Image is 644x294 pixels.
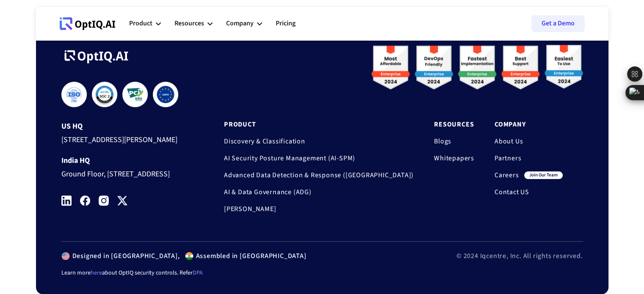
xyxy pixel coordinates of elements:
[61,165,192,181] div: Ground Floor, [STREET_ADDRESS]
[531,15,585,32] a: Get a Demo
[226,18,254,29] div: Company
[224,137,414,146] a: Discovery & Classification
[224,120,414,129] a: Product
[224,171,414,179] a: Advanced Data Detection & Response ([GEOGRAPHIC_DATA])
[91,269,102,277] a: here
[495,137,563,146] a: About Us
[61,157,192,165] div: India HQ
[495,171,519,179] a: Careers
[174,11,213,36] div: Resources
[434,137,474,146] a: Blogs
[129,11,161,36] div: Product
[226,11,262,36] div: Company
[61,131,192,146] div: [STREET_ADDRESS][PERSON_NAME]
[524,171,563,179] div: join our team
[434,120,474,129] a: Resources
[129,18,152,29] div: Product
[193,252,307,260] div: Assembled in [GEOGRAPHIC_DATA]
[61,269,583,277] div: Learn more about OptIQ security controls. Refer
[70,252,180,260] div: Designed in [GEOGRAPHIC_DATA],
[224,154,414,162] a: AI Security Posture Management (AI-SPM)
[174,18,204,29] div: Resources
[434,154,474,162] a: Whitepapers
[495,120,563,129] a: Company
[193,269,203,277] a: DPA
[276,11,296,36] a: Pricing
[224,205,414,213] a: [PERSON_NAME]
[495,154,563,162] a: Partners
[61,122,192,131] div: US HQ
[224,188,414,196] a: AI & Data Governance (ADG)
[60,11,116,36] a: Webflow Homepage
[495,188,563,196] a: Contact US
[456,252,583,260] div: © 2024 Iqcentre, Inc. All rights reserved.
